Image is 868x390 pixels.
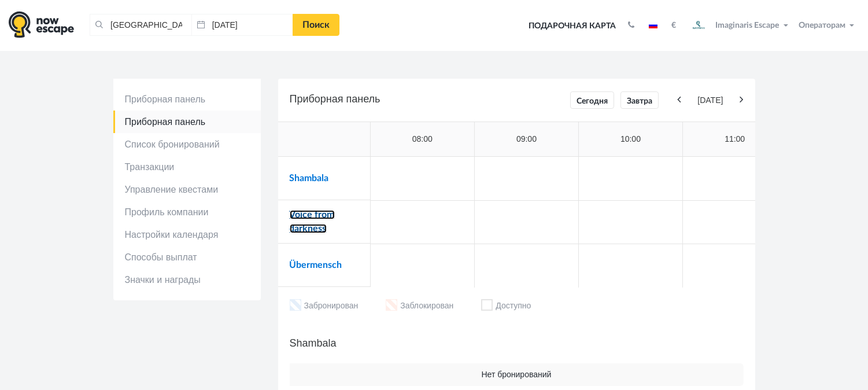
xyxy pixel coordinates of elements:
a: Список бронирований [113,133,261,156]
td: 11:00 [683,122,787,157]
a: Завтра [620,91,659,109]
a: Настройки календаря [113,223,261,246]
a: Транзакции [113,156,261,178]
a: Shambala [290,174,329,183]
a: Übermensch [290,260,342,270]
button: Imaginaris Escape [685,14,793,37]
a: Поиск [293,14,339,36]
a: Управление квестами [113,178,261,201]
img: ru.jpg [649,23,658,28]
a: Профиль компании [113,201,261,223]
img: logo [9,11,74,38]
a: Значки и награды [113,268,261,291]
td: Нет бронирований [290,363,744,386]
li: Забронирован [290,299,359,314]
a: Подарочная карта [525,13,620,39]
span: Imaginaris Escape [716,19,780,30]
a: Приборная панель [113,88,261,111]
a: Способы выплат [113,246,261,268]
a: Voice from darkness [290,210,335,233]
li: Доступно [481,299,531,314]
span: Операторам [799,21,845,30]
strong: € [671,21,676,30]
button: Операторам [796,20,859,31]
a: Сегодня [570,91,614,109]
span: [DATE] [684,95,737,106]
input: Дата [191,14,293,36]
button: € [666,20,682,31]
input: Город или название квеста [90,14,191,36]
li: Заблокирован [386,299,453,314]
h5: Приборная панель [290,90,744,110]
a: Приборная панель [113,111,261,133]
h5: Shambala [290,334,744,352]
